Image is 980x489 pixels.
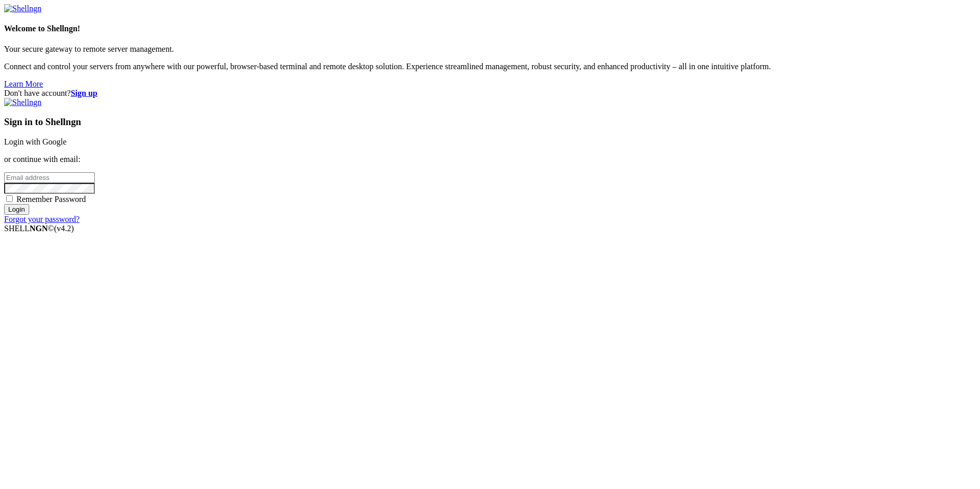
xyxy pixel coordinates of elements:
a: Forgot your password? [4,215,79,223]
p: Connect and control your servers from anywhere with our powerful, browser-based terminal and remo... [4,62,976,71]
span: Remember Password [16,195,86,203]
input: Email address [4,172,95,183]
img: Shellngn [4,4,42,13]
img: Shellngn [4,98,42,107]
input: Remember Password [6,195,13,202]
p: Your secure gateway to remote server management. [4,45,976,54]
a: Learn More [4,79,43,88]
span: SHELL © [4,224,74,233]
p: or continue with email: [4,155,976,164]
span: 4.2.0 [54,224,74,233]
a: Login with Google [4,137,67,146]
input: Login [4,204,29,215]
h4: Welcome to Shellngn! [4,24,976,33]
h3: Sign in to Shellngn [4,116,976,128]
b: NGN [30,224,48,233]
div: Don't have account? [4,89,976,98]
a: Sign up [71,89,97,97]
